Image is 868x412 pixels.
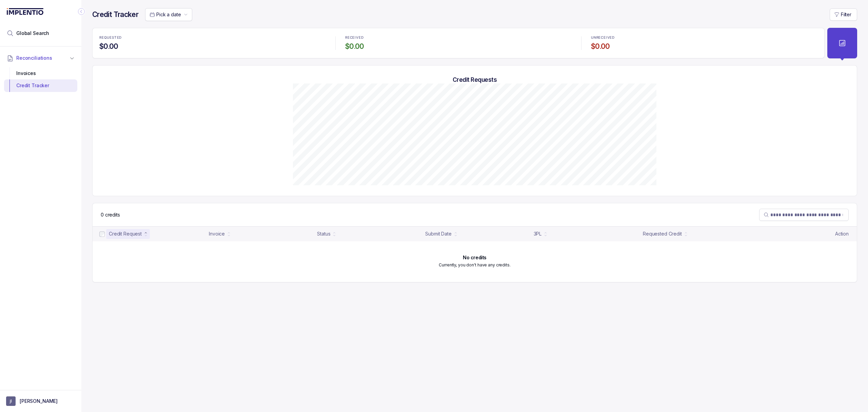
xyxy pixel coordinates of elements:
h4: $0.00 [99,42,326,51]
button: User initials[PERSON_NAME] [6,396,75,406]
div: Credit Request [109,230,142,237]
li: Statistic RECEIVED [341,31,576,55]
p: UNRECEIVED [591,36,615,40]
span: Pick a date [156,12,181,17]
p: [PERSON_NAME] [20,398,58,405]
p: Currently, you don't have any credits. [439,262,510,268]
p: 0 credits [101,211,120,218]
search: Table Search Bar [759,209,849,221]
div: Invoices [9,67,72,79]
p: REQUESTED [99,36,122,40]
button: Date Range Picker [145,8,192,21]
div: Remaining page entries [101,211,120,218]
search: Date Range Picker [150,11,181,18]
nav: Table Control [93,203,857,226]
li: Statistic UNRECEIVED [587,31,822,55]
li: Statistic REQUESTED [95,31,330,55]
div: Requested Credit [643,230,682,237]
button: Filter [830,8,857,21]
h5: Credit Requests [103,76,846,83]
div: Reconciliations [4,66,77,93]
button: Reconciliations [4,51,77,65]
h4: $0.00 [591,42,817,51]
h4: Credit Tracker [92,10,138,19]
ul: Statistic Highlights [92,28,825,58]
div: Submit Date [425,230,451,237]
div: Credit Tracker [9,79,72,92]
span: User initials [6,396,16,406]
p: RECEIVED [345,36,363,40]
span: Global Search [16,30,49,37]
div: Collapse Icon [77,7,85,16]
p: Action [835,230,849,237]
p: Filter [841,11,851,18]
div: 3PL [534,230,542,237]
div: Invoice [209,230,225,237]
span: Reconciliations [16,55,52,61]
div: Status [317,230,330,237]
input: checkbox-checkbox-all [99,231,105,237]
h4: $0.00 [345,42,572,51]
h6: No credits [463,255,487,260]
